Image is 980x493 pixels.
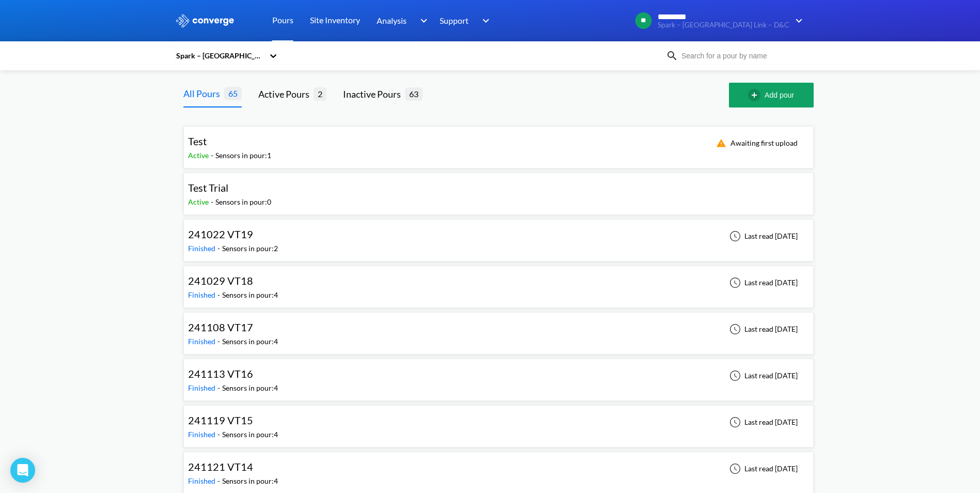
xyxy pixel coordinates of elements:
[658,21,789,29] span: Spark – [GEOGRAPHIC_DATA] Link – D&C
[10,458,35,483] div: Open Intercom Messenger
[666,50,678,62] img: icon-search.svg
[222,336,278,347] div: Sensors in pour: 4
[789,14,805,27] img: downArrow.svg
[188,244,217,253] span: Finished
[217,430,222,439] span: -
[217,383,222,392] span: -
[188,383,217,392] span: Finished
[188,430,217,439] span: Finished
[222,429,278,440] div: Sensors in pour: 4
[724,463,801,475] div: Last read [DATE]
[413,14,430,27] img: downArrow.svg
[710,137,801,149] div: Awaiting first upload
[224,87,242,100] span: 65
[175,14,235,27] img: logo_ewhite.svg
[729,83,814,107] button: Add pour
[748,89,765,101] img: add-circle-outline.svg
[183,184,814,193] a: Test TrialActive-Sensors in pour:0
[188,290,217,299] span: Finished
[217,244,222,253] span: -
[188,151,211,160] span: Active
[405,87,423,100] span: 63
[222,243,278,254] div: Sensors in pour: 2
[183,138,814,147] a: TestActive-Sensors in pour:1Awaiting first upload
[222,382,278,394] div: Sensors in pour: 4
[183,324,814,333] a: 241108 VT17Finished-Sensors in pour:4Last read [DATE]
[217,337,222,346] span: -
[183,278,814,286] a: 241029 VT18Finished-Sensors in pour:4Last read [DATE]
[188,414,253,426] span: 241119 VT15
[217,290,222,299] span: -
[183,231,814,240] a: 241022 VT19Finished-Sensors in pour:2Last read [DATE]
[724,230,801,242] div: Last read [DATE]
[258,87,314,101] div: Active Pours
[188,337,217,346] span: Finished
[211,197,215,206] span: -
[215,196,271,208] div: Sensors in pour: 0
[724,369,801,382] div: Last read [DATE]
[222,289,278,301] div: Sensors in pour: 4
[314,87,326,100] span: 2
[188,135,207,147] span: Test
[343,87,405,101] div: Inactive Pours
[440,14,469,27] span: Support
[183,417,814,426] a: 241119 VT15Finished-Sensors in pour:4Last read [DATE]
[222,475,278,487] div: Sensors in pour: 4
[188,460,253,473] span: 241121 VT14
[188,197,211,206] span: Active
[183,86,224,101] div: All Pours
[724,416,801,428] div: Last read [DATE]
[217,476,222,485] span: -
[188,274,253,287] span: 241029 VT18
[724,323,801,335] div: Last read [DATE]
[183,464,814,472] a: 241121 VT14Finished-Sensors in pour:4Last read [DATE]
[188,367,253,380] span: 241113 VT16
[188,476,217,485] span: Finished
[188,228,253,240] span: 241022 VT19
[175,50,264,61] div: Spark – [GEOGRAPHIC_DATA] Link – D&C
[724,276,801,289] div: Last read [DATE]
[476,14,492,27] img: downArrow.svg
[188,321,253,333] span: 241108 VT17
[215,150,271,161] div: Sensors in pour: 1
[211,151,215,160] span: -
[678,50,803,61] input: Search for a pour by name
[183,371,814,379] a: 241113 VT16Finished-Sensors in pour:4Last read [DATE]
[188,181,228,194] span: Test Trial
[377,14,407,27] span: Analysis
